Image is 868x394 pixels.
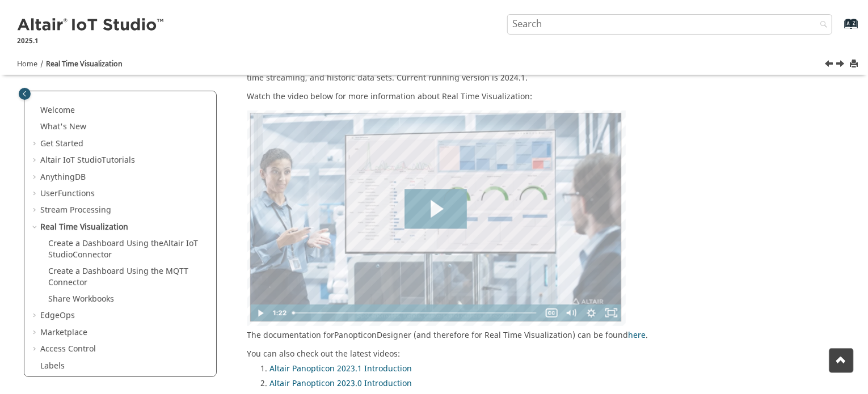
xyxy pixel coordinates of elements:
[40,138,83,150] a: Get Started
[46,59,123,69] a: Real Time Visualization
[270,378,412,389] a: Altair Panopticon 2023.0 Introduction
[507,14,833,35] input: Search query
[837,58,846,72] a: Next topic: Create a Dashboard Using the Altair IoT Studio Connector
[48,238,198,261] span: Altair IoT Studio
[40,343,96,355] a: Access Control
[247,111,626,326] img: real_time_vis_video_preview.png
[850,57,859,72] button: Print this page
[270,363,412,375] a: Altair Panopticon 2023.1 Introduction
[40,221,128,233] a: Real Time Visualization
[247,91,845,103] p: Watch the video below for more information about Real Time Visualization:
[825,58,835,72] a: Previous topic: Example: Create a Data Source and a Stream Application
[17,59,37,69] a: Home
[58,188,95,200] span: Functions
[31,344,40,355] span: Expand Access Control
[48,238,198,261] a: Create a Dashboard Using theAltair IoT StudioConnector
[31,327,40,338] span: Expand Marketplace
[629,329,646,341] a: here
[40,171,86,183] a: AnythingDB
[17,36,166,46] p: 2025.1
[31,310,40,321] span: Expand EdgeOps
[40,104,75,116] a: Welcome
[31,222,40,233] span: Collapse Real Time Visualization
[40,154,135,166] a: Altair IoT StudioTutorials
[31,172,40,183] span: Expand AnythingDB
[247,349,845,392] div: You can also check out the latest videos:
[17,16,166,35] img: Altair IoT Studio
[31,138,40,150] span: Expand Get Started
[31,155,40,166] span: Expand Altair IoT StudioTutorials
[40,121,86,133] a: What's New
[48,293,114,305] a: Share Workbooks
[40,327,87,338] a: Marketplace
[19,88,31,100] button: Toggle publishing table of content
[48,265,188,289] a: Create a Dashboard Using the MQTT Connector
[40,310,75,321] a: EdgeOps
[31,188,40,200] span: Expand UserFunctions
[805,14,837,36] button: Search
[40,360,65,372] a: Labels
[40,188,95,200] a: UserFunctions
[31,205,40,216] span: Expand Stream Processing
[247,330,845,341] p: The documentation for Designer (and therefore for Real Time Visualization) can be found .
[826,23,852,35] a: Go to index terms page
[40,154,102,166] span: Altair IoT Studio
[40,204,111,216] a: Stream Processing
[335,329,377,341] span: Panopticon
